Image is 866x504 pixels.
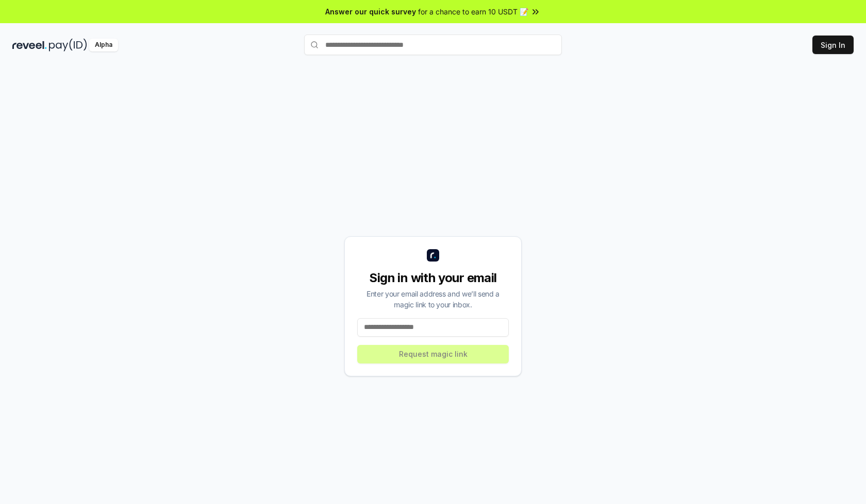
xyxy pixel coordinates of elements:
[49,39,87,51] img: pay_id
[357,288,509,310] div: Enter your email address and we’ll send a magic link to your inbox.
[357,270,509,286] div: Sign in with your email
[418,6,528,17] span: for a chance to earn 10 USDT 📝
[89,39,118,51] div: Alpha
[325,6,416,17] span: Answer our quick survey
[812,36,854,54] button: Sign In
[427,249,439,262] img: logo_small
[12,39,47,51] img: reveel_dark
